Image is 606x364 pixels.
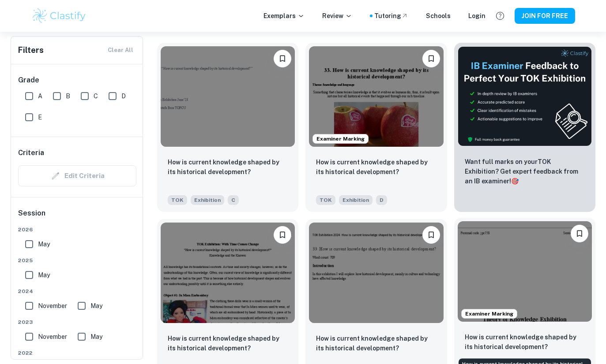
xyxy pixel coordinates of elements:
[18,75,136,85] h6: Grade
[493,8,508,23] button: Help and Feedback
[426,11,451,21] a: Schools
[305,43,447,212] a: Examiner MarkingPlease log in to bookmark exemplarsHow is current knowledge shaped by its histori...
[94,91,98,101] span: C
[31,7,87,25] img: Clastify logo
[168,157,288,177] p: How is current knowledge shaped by its historical development?
[157,43,298,212] a: Please log in to bookmark exemplarsHow is current knowledge shaped by its historical development?...
[38,270,50,280] span: May
[316,195,335,205] span: TOK
[38,112,42,122] span: E
[316,334,436,353] p: How is current knowledge shaped by its historical development?
[468,11,486,21] a: Login
[18,44,44,56] h6: Filters
[462,310,517,318] span: Examiner Marking
[38,239,50,249] span: May
[515,8,575,24] button: JOIN FOR FREE
[274,50,291,67] button: Please log in to bookmark exemplars
[263,11,305,21] p: Exemplars
[374,11,408,21] a: Tutoring
[38,301,67,311] span: November
[38,332,67,342] span: November
[90,301,102,311] span: May
[90,332,102,342] span: May
[18,208,136,226] h6: Session
[191,195,224,205] span: Exhibition
[18,148,44,158] h6: Criteria
[161,46,295,147] img: TOK Exhibition example thumbnail: How is current knowledge shaped by its h
[322,11,352,21] p: Review
[309,223,443,323] img: TOK Exhibition example thumbnail: How is current knowledge shaped by its h
[339,195,373,205] span: Exhibition
[228,195,239,205] span: C
[18,349,136,357] span: 2022
[18,318,136,326] span: 2023
[454,43,595,212] a: ThumbnailWant full marks on yourTOK Exhibition? Get expert feedback from an IB examiner!
[168,195,187,205] span: TOK
[422,226,440,244] button: Please log in to bookmark exemplars
[511,178,519,185] span: 🎯
[309,46,443,147] img: TOK Exhibition example thumbnail: How is current knowledge shaped by its h
[18,165,136,186] div: Criteria filters are unavailable when searching by topic
[376,195,387,205] span: D
[458,46,592,146] img: Thumbnail
[316,157,436,177] p: How is current knowledge shaped by its historical development?
[465,157,585,186] p: Want full marks on your TOK Exhibition ? Get expert feedback from an IB examiner!
[571,225,588,242] button: Please log in to bookmark exemplars
[18,287,136,295] span: 2024
[161,223,295,323] img: TOK Exhibition example thumbnail: How is current knowledge shaped by its h
[422,50,440,67] button: Please log in to bookmark exemplars
[66,91,70,101] span: B
[458,221,592,322] img: TOK Exhibition example thumbnail: How is current knowledge shaped by its h
[313,135,368,143] span: Examiner Marking
[274,226,291,244] button: Please log in to bookmark exemplars
[18,256,136,264] span: 2025
[18,226,136,234] span: 2026
[38,91,42,101] span: A
[121,91,126,101] span: D
[465,332,585,352] p: How is current knowledge shaped by its historical development?
[168,334,288,353] p: How is current knowledge shaped by its historical development?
